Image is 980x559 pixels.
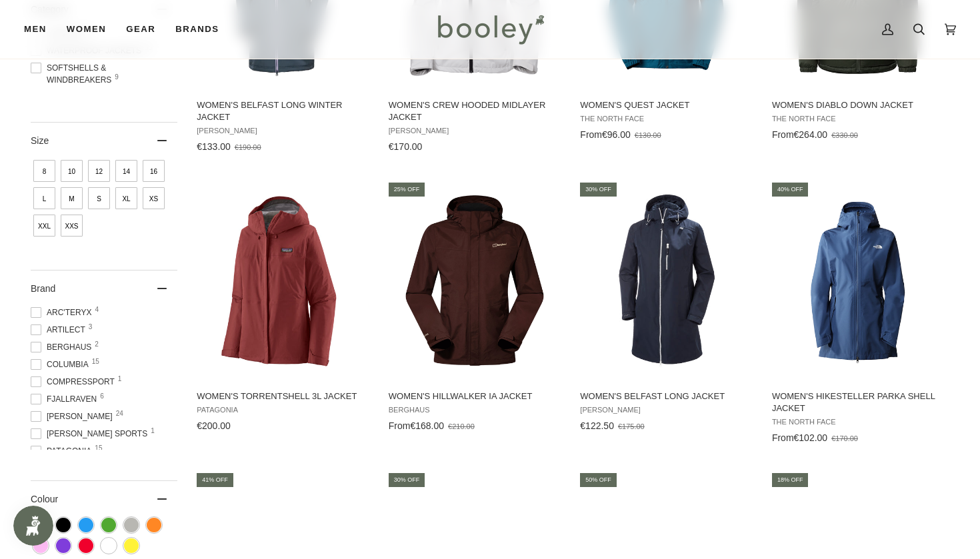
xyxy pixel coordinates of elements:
[31,428,151,440] span: [PERSON_NAME] Sports
[197,390,369,402] span: Women's Torrentshell 3L Jacket
[95,341,99,348] span: 2
[235,143,261,151] span: €190.00
[56,538,71,553] span: Colour: Purple
[31,393,101,405] span: Fjallraven
[31,376,119,388] span: COMPRESSPORT
[831,434,858,442] span: €170.00
[197,141,231,152] span: €133.00
[89,324,93,330] span: 3
[31,494,68,504] span: Colour
[33,160,55,182] span: Size: 8
[389,183,425,197] div: 25% off
[794,432,828,443] span: €102.00
[61,187,83,209] span: Size: M
[794,129,828,140] span: €264.00
[126,23,155,36] span: Gear
[115,187,137,209] span: Size: XL
[31,135,49,146] span: Size
[389,473,425,487] div: 30% off
[770,181,947,448] a: Women's Hikesteller Parka Shell Jacket
[448,422,475,430] span: €210.00
[578,193,755,369] img: Helly Hansen Women's Belfast Long Jacket Navy - Booley Galway
[61,215,83,237] span: Size: XXS
[580,420,614,431] span: €122.50
[197,420,231,431] span: €200.00
[88,160,110,182] span: Size: 12
[831,131,858,139] span: €330.00
[432,10,549,49] img: Booley
[31,410,117,422] span: [PERSON_NAME]
[580,115,753,123] span: The North Face
[61,160,83,182] span: Size: 10
[31,341,95,353] span: Berghaus
[580,406,753,414] span: [PERSON_NAME]
[618,422,645,430] span: €175.00
[143,160,165,182] span: Size: 16
[195,181,371,436] a: Women's Torrentshell 3L Jacket
[387,193,563,369] img: Berghaus Women's Hillwalker IA Shell Jacket Cedar Brown - Booley Galway
[33,538,48,553] span: Colour: Pink
[410,420,444,431] span: €168.00
[772,99,945,111] span: Women's Diablo Down Jacket
[602,129,631,140] span: €96.00
[580,473,617,487] div: 50% off
[24,23,47,36] span: Men
[151,428,155,434] span: 1
[101,538,116,553] span: Colour: White
[33,215,55,237] span: Size: XXL
[92,358,99,365] span: 15
[31,283,55,294] span: Brand
[389,127,561,135] span: [PERSON_NAME]
[772,390,945,414] span: Women's Hikesteller Parka Shell Jacket
[115,74,119,81] span: 9
[197,473,233,487] div: 41% off
[772,183,809,197] div: 40% off
[197,406,369,414] span: Patagonia
[387,181,563,436] a: Women's Hillwalker IA Jacket
[118,376,122,382] span: 1
[389,141,423,152] span: €170.00
[580,183,617,197] div: 30% off
[175,23,219,36] span: Brands
[33,187,55,209] span: Size: L
[31,306,95,318] span: Arc'teryx
[772,115,945,123] span: The North Face
[772,432,794,443] span: From
[389,390,561,402] span: Women's Hillwalker IA Jacket
[389,406,561,414] span: Berghaus
[95,306,99,313] span: 4
[389,99,561,123] span: Women's Crew Hooded Midlayer Jacket
[124,538,139,553] span: Colour: Yellow
[31,324,89,336] span: Artilect
[143,187,165,209] span: Size: XS
[580,390,753,402] span: Women's Belfast Long Jacket
[389,420,411,431] span: From
[116,410,123,417] span: 24
[31,62,177,86] span: Softshells & Windbreakers
[101,518,116,532] span: Colour: Green
[88,187,110,209] span: Size: S
[772,418,945,426] span: The North Face
[197,127,369,135] span: [PERSON_NAME]
[13,506,53,546] iframe: Button to open loyalty program pop-up
[197,99,369,123] span: Women's Belfast Long Winter Jacket
[115,160,137,182] span: Size: 14
[772,129,794,140] span: From
[95,445,102,452] span: 15
[31,445,95,457] span: Patagonia
[635,131,661,139] span: €130.00
[100,393,104,400] span: 6
[580,99,753,111] span: Women's Quest Jacket
[79,518,93,532] span: Colour: Blue
[79,538,93,553] span: Colour: Red
[56,518,71,532] span: Colour: Black
[31,358,93,370] span: Columbia
[124,518,139,532] span: Colour: Grey
[772,473,809,487] div: 18% off
[67,23,106,36] span: Women
[770,193,947,369] img: The North Face Women’s Hikesteller Parka Shell Jacket Shady Blue - Booley Galway
[147,518,161,532] span: Colour: Orange
[580,129,602,140] span: From
[578,181,755,436] a: Women's Belfast Long Jacket
[195,193,371,369] img: Patagonia Women's Torrentshell 3L Jacket Oxide Red - Booley Galway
